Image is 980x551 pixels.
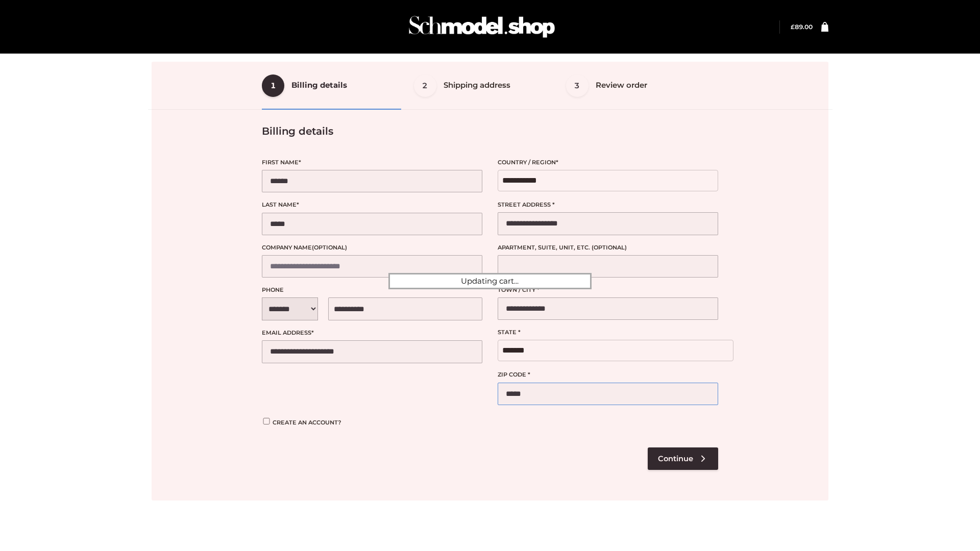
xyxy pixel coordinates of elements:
span: £ [791,23,795,31]
a: £89.00 [791,23,813,31]
img: Schmodel Admin 964 [405,7,558,47]
bdi: 89.00 [791,23,813,31]
div: Updating cart... [388,273,592,289]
